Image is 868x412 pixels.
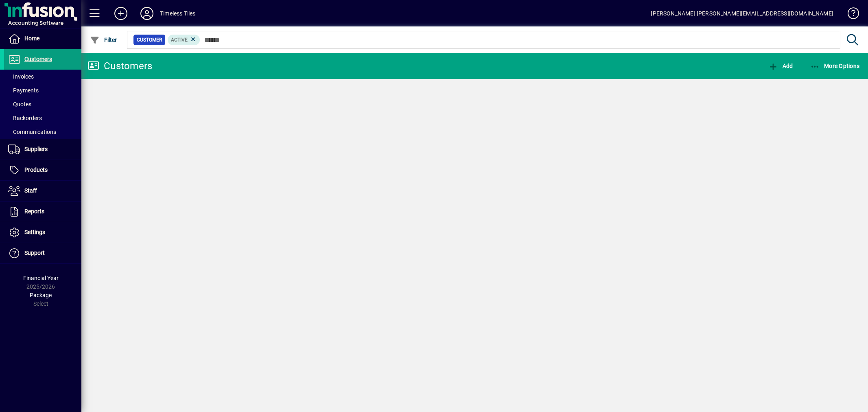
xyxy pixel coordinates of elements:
[24,146,48,152] span: Suppliers
[4,243,81,263] a: Support
[768,63,793,69] span: Add
[4,70,81,83] a: Invoices
[4,160,81,180] a: Products
[8,73,34,80] span: Invoices
[88,33,119,47] button: Filter
[24,167,48,173] span: Products
[4,28,81,49] a: Home
[8,115,42,121] span: Backorders
[766,59,795,73] button: Add
[842,2,858,28] a: Knowledge Base
[8,101,31,107] span: Quotes
[4,181,81,201] a: Staff
[8,87,39,94] span: Payments
[8,129,56,135] span: Communications
[808,59,862,73] button: More Options
[4,111,81,125] a: Backorders
[24,208,44,215] span: Reports
[651,7,833,20] div: [PERSON_NAME] [PERSON_NAME][EMAIL_ADDRESS][DOMAIN_NAME]
[4,202,81,222] a: Reports
[23,275,59,281] span: Financial Year
[160,7,195,20] div: Timeless Tiles
[30,292,52,298] span: Package
[90,37,117,43] span: Filter
[24,35,39,42] span: Home
[24,187,37,194] span: Staff
[4,83,81,97] a: Payments
[4,97,81,111] a: Quotes
[87,59,152,72] div: Customers
[24,229,45,235] span: Settings
[134,6,160,21] button: Profile
[4,222,81,243] a: Settings
[4,139,81,160] a: Suppliers
[4,125,81,139] a: Communications
[137,36,162,44] span: Customer
[108,6,134,21] button: Add
[168,35,200,45] mat-chip: Activation Status: Active
[810,63,860,69] span: More Options
[171,37,188,43] span: Active
[24,56,52,62] span: Customers
[24,250,45,256] span: Support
